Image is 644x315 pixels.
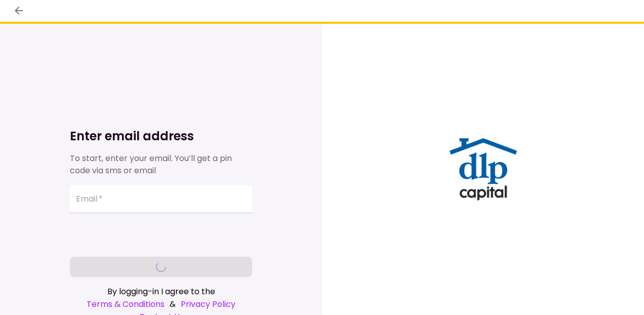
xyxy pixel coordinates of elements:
div: & [70,298,252,310]
img: AIO logo [447,133,520,206]
a: Privacy Policy [181,298,235,310]
div: By logging-in I agree to the [70,285,252,298]
div: To start, enter your email. You’ll get a pin code via sms or email [70,152,252,177]
button: back [10,2,27,19]
h1: Enter email address [70,128,252,144]
a: Terms & Conditions [87,298,165,310]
